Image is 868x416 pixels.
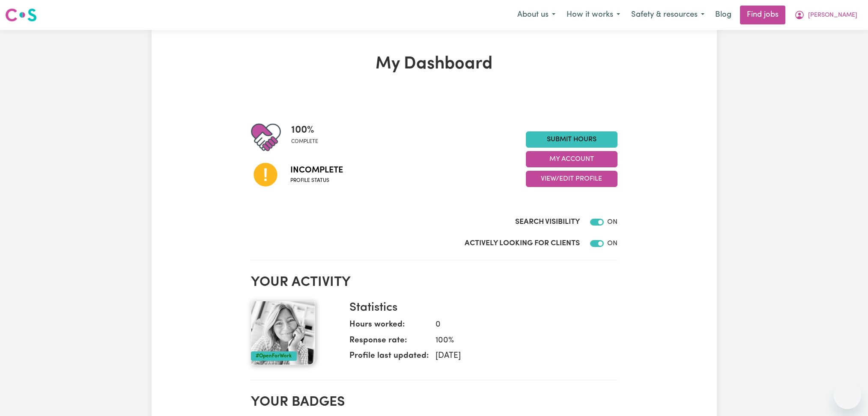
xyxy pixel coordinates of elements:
[561,6,626,24] button: How it works
[465,238,580,249] label: Actively Looking for Clients
[5,7,37,23] img: Careseekers logo
[251,301,315,365] img: Your profile picture
[526,151,617,167] button: My Account
[251,274,617,291] h2: Your activity
[626,6,710,24] button: Safety & resources
[251,394,617,410] h2: Your badges
[607,240,617,247] span: ON
[291,138,318,146] span: complete
[291,122,325,152] div: Profile completeness: 100%
[290,177,343,184] span: Profile status
[512,6,561,24] button: About us
[789,6,863,24] button: My Account
[740,6,785,24] a: Find jobs
[607,219,617,226] span: ON
[526,131,617,148] a: Submit Hours
[808,11,857,20] span: [PERSON_NAME]
[526,171,617,187] button: View/Edit Profile
[290,164,343,177] span: Incomplete
[5,5,37,25] a: Careseekers logo
[429,319,611,331] dd: 0
[349,301,611,315] h3: Statistics
[349,335,429,351] dt: Response rate:
[429,350,611,363] dd: [DATE]
[251,351,297,361] div: #OpenForWork
[515,217,580,228] label: Search Visibility
[429,335,611,347] dd: 100 %
[291,122,318,138] span: 100 %
[834,382,861,409] iframe: Button to launch messaging window
[349,319,429,335] dt: Hours worked:
[710,6,737,24] a: Blog
[349,350,429,366] dt: Profile last updated:
[251,54,617,74] h1: My Dashboard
